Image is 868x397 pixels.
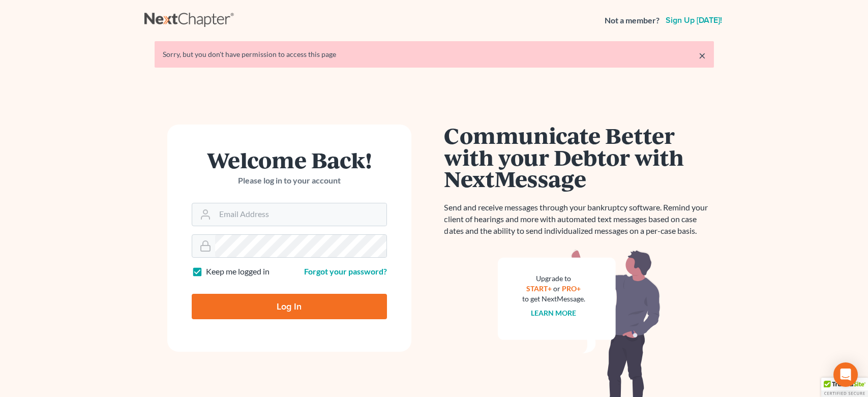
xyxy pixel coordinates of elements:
[664,16,724,24] a: Sign up [DATE]!
[444,125,714,190] h1: Communicate Better with your Debtor with NextMessage
[531,309,576,317] a: Learn more
[526,284,552,293] a: START+
[215,203,386,226] input: Email Address
[444,202,714,237] p: Send and receive messages through your bankruptcy software. Remind your client of hearings and mo...
[163,49,706,59] div: Sorry, but you don't have permission to access this page
[553,284,560,293] span: or
[206,266,270,278] label: Keep me logged in
[192,149,387,171] h1: Welcome Back!
[522,273,585,284] div: Upgrade to
[522,294,585,304] div: to get NextMessage.
[833,362,858,387] div: Open Intercom Messenger
[562,284,581,293] a: PRO+
[192,294,387,319] input: Log In
[605,15,660,26] strong: Not a member?
[304,266,387,276] a: Forgot your password?
[192,175,387,187] p: Please log in to your account
[699,49,706,62] a: ×
[821,378,868,397] div: TrustedSite Certified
